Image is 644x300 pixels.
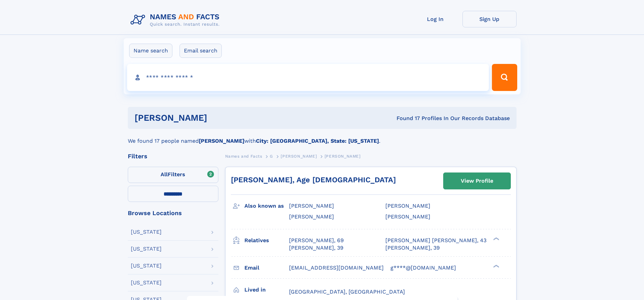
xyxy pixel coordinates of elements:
[270,154,273,159] span: G
[128,153,218,159] div: Filters
[128,210,218,216] div: Browse Locations
[408,11,462,27] a: Log In
[244,284,289,296] h3: Lived in
[161,171,168,178] span: All
[492,236,500,241] div: ❯
[256,138,379,144] b: City: [GEOGRAPHIC_DATA], State: [US_STATE]
[462,11,517,27] a: Sign Up
[385,244,440,252] a: [PERSON_NAME], 39
[302,115,510,122] div: Found 17 Profiles In Our Records Database
[289,264,384,271] span: [EMAIL_ADDRESS][DOMAIN_NAME]
[131,263,162,269] div: [US_STATE]
[385,213,430,220] span: [PERSON_NAME]
[135,114,302,122] h1: [PERSON_NAME]
[289,289,405,295] span: [GEOGRAPHIC_DATA], [GEOGRAPHIC_DATA]
[128,129,517,145] div: We found 17 people named with .
[180,44,222,58] label: Email search
[289,244,343,252] a: [PERSON_NAME], 39
[289,203,334,209] span: [PERSON_NAME]
[444,173,510,189] a: View Profile
[289,237,344,244] a: [PERSON_NAME], 69
[385,237,486,244] a: [PERSON_NAME] [PERSON_NAME], 43
[244,235,289,246] h3: Relatives
[244,262,289,274] h3: Email
[225,152,262,160] a: Names and Facts
[131,246,162,252] div: [US_STATE]
[128,167,218,183] label: Filters
[129,44,172,58] label: Name search
[131,280,162,285] div: [US_STATE]
[385,203,430,209] span: [PERSON_NAME]
[289,213,334,220] span: [PERSON_NAME]
[244,200,289,212] h3: Also known as
[461,173,493,189] div: View Profile
[127,64,489,91] input: search input
[231,176,396,184] a: [PERSON_NAME], Age [DEMOGRAPHIC_DATA]
[281,154,317,159] span: [PERSON_NAME]
[325,154,361,159] span: [PERSON_NAME]
[128,11,225,29] img: Logo Names and Facts
[281,152,317,160] a: [PERSON_NAME]
[492,64,517,91] button: Search Button
[199,138,244,144] b: [PERSON_NAME]
[270,152,273,160] a: G
[492,264,500,268] div: ❯
[131,229,162,235] div: [US_STATE]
